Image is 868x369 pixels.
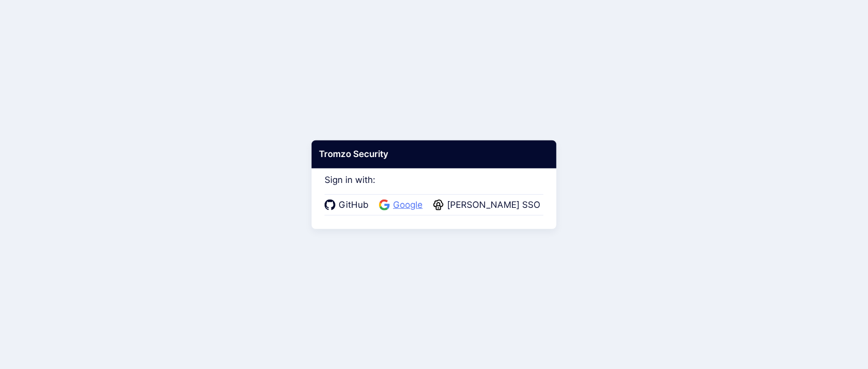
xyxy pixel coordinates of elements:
div: Sign in with: [325,161,543,216]
a: [PERSON_NAME] SSO [433,198,543,212]
a: GitHub [325,198,372,212]
a: Google [379,198,426,212]
span: Google [390,198,426,212]
div: Tromzo Security [312,140,556,168]
span: GitHub [335,198,372,212]
span: [PERSON_NAME] SSO [444,198,543,212]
